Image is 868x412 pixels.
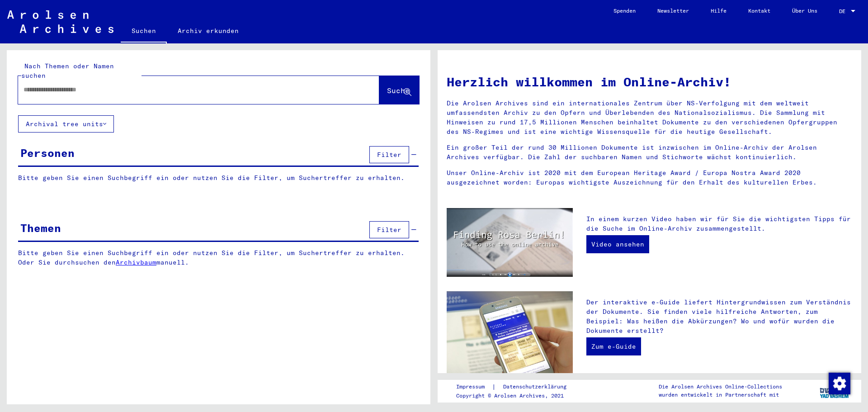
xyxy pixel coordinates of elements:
p: Copyright © Arolsen Archives, 2021 [456,392,577,400]
p: Bitte geben Sie einen Suchbegriff ein oder nutzen Sie die Filter, um Suchertreffer zu erhalten. [18,173,419,183]
h1: Herzlich willkommen im Online-Archiv! [447,72,852,91]
a: Zum e-Guide [586,337,641,355]
button: Filter [369,221,409,238]
p: Bitte geben Sie einen Suchbegriff ein oder nutzen Sie die Filter, um Suchertreffer zu erhalten. O... [18,248,419,267]
a: Video ansehen [586,235,649,253]
a: Impressum [456,382,492,392]
p: Die Arolsen Archives Online-Collections [659,383,782,391]
img: yv_logo.png [818,379,852,402]
p: Die Arolsen Archives sind ein internationales Zentrum über NS-Verfolgung mit dem weltweit umfasse... [447,99,852,137]
div: | [456,382,577,392]
a: Archiv erkunden [167,20,250,42]
img: eguide.jpg [447,291,573,375]
span: Filter [377,226,401,234]
button: Suche [379,76,419,104]
span: Filter [377,151,401,159]
div: Themen [20,220,61,236]
p: Ein großer Teil der rund 30 Millionen Dokumente ist inzwischen im Online-Archiv der Arolsen Archi... [447,143,852,162]
mat-label: Nach Themen oder Namen suchen [21,62,114,80]
span: DE [839,8,849,14]
p: In einem kurzen Video haben wir für Sie die wichtigsten Tipps für die Suche im Online-Archiv zusa... [586,214,852,233]
button: Filter [369,146,409,163]
a: Suchen [121,20,167,43]
span: Suche [387,86,410,95]
p: Unser Online-Archiv ist 2020 mit dem European Heritage Award / Europa Nostra Award 2020 ausgezeic... [447,168,852,187]
a: Datenschutzerklärung [496,382,577,392]
a: Archivbaum [116,258,156,266]
img: Zustimmung ändern [829,373,850,394]
img: Arolsen_neg.svg [7,10,113,33]
p: wurden entwickelt in Partnerschaft mit [659,391,782,399]
div: Personen [20,145,75,161]
p: Der interaktive e-Guide liefert Hintergrundwissen zum Verständnis der Dokumente. Sie finden viele... [586,298,852,336]
button: Archival tree units [18,115,114,133]
img: video.jpg [447,208,573,277]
